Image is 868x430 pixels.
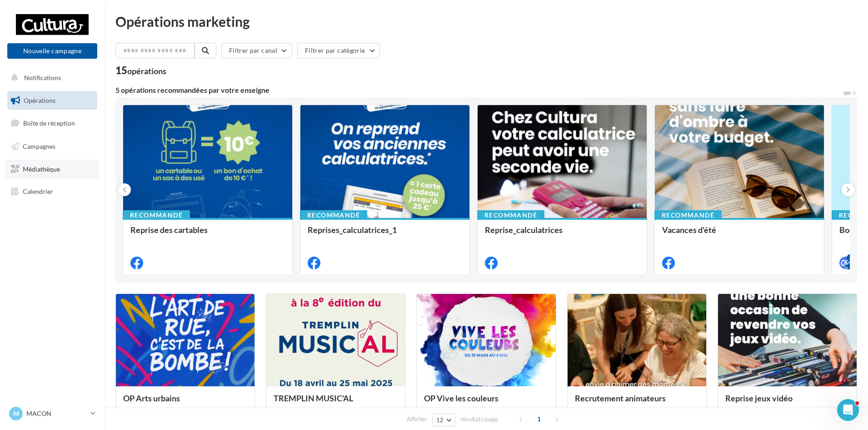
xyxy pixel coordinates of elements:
[123,210,190,220] div: Recommandé
[5,68,95,87] button: Notifications
[23,187,53,195] span: Calendrier
[115,66,166,76] div: 15
[662,225,817,243] div: Vacances d'été
[274,394,398,412] div: TREMPLIN MUSIC'AL
[123,394,247,412] div: OP Arts urbains
[575,394,699,412] div: Recrutement animateurs
[532,412,546,426] span: 1
[297,43,380,58] button: Filtrer par catégorie
[654,210,722,220] div: Recommandé
[26,409,87,418] p: MACON
[130,225,285,243] div: Reprise des cartables
[5,113,99,133] a: Boîte de réception
[23,142,55,150] span: Campagnes
[5,91,99,110] a: Opérations
[847,254,855,262] div: 4
[127,67,166,75] div: opérations
[23,165,60,172] span: Médiathèque
[436,416,444,424] span: 12
[407,415,427,424] span: Afficher
[23,119,75,127] span: Boîte de réception
[5,160,99,179] a: Médiathèque
[5,182,99,201] a: Calendrier
[13,409,19,418] span: M
[837,399,859,421] iframe: Intercom live chat
[308,225,462,243] div: Reprises_calculatrices_1
[115,15,857,28] div: Opérations marketing
[24,96,55,104] span: Opérations
[5,137,99,156] a: Campagnes
[300,210,367,220] div: Recommandé
[485,225,639,243] div: Reprise_calculatrices
[432,414,455,426] button: 12
[7,43,97,59] button: Nouvelle campagne
[477,210,544,220] div: Recommandé
[24,74,61,81] span: Notifications
[221,43,292,58] button: Filtrer par canal
[7,405,97,422] a: M MACON
[424,394,548,412] div: OP Vive les couleurs
[460,415,498,424] span: résultats/page
[725,394,849,412] div: Reprise jeux vidéo
[115,86,843,94] div: 5 opérations recommandées par votre enseigne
